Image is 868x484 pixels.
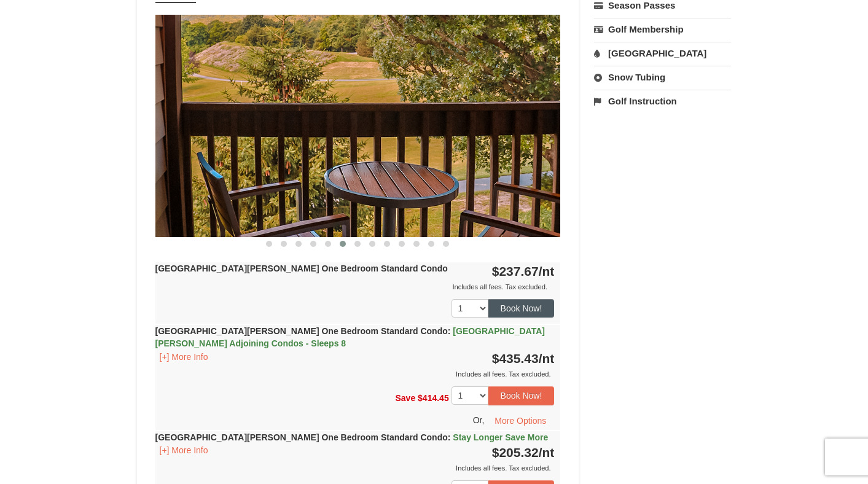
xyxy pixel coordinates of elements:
span: /nt [539,445,555,459]
div: Includes all fees. Tax excluded. [155,281,555,293]
a: Golf Membership [594,18,731,41]
img: 18876286-194-d154b5b5.jpg [155,15,561,236]
span: $435.43 [492,351,539,365]
a: Snow Tubing [594,66,731,88]
strong: [GEOGRAPHIC_DATA][PERSON_NAME] One Bedroom Standard Condo [155,263,448,273]
button: More Options [487,412,554,430]
span: Save [395,393,415,403]
div: Includes all fees. Tax excluded. [155,368,555,380]
button: [+] More Info [155,350,213,364]
span: $205.32 [492,445,539,459]
a: Golf Instruction [594,90,731,112]
span: Or, [473,415,485,424]
a: [GEOGRAPHIC_DATA] [594,42,731,64]
span: /nt [539,351,555,365]
button: [+] More Info [155,443,213,457]
div: Includes all fees. Tax excluded. [155,462,555,474]
strong: [GEOGRAPHIC_DATA][PERSON_NAME] One Bedroom Standard Condo [155,432,549,442]
span: : [448,432,451,442]
span: : [448,326,451,336]
span: $414.45 [418,393,449,403]
button: Book Now! [488,299,555,318]
span: Stay Longer Save More [453,432,548,442]
span: /nt [539,264,555,278]
strong: $237.67 [492,264,555,278]
button: Book Now! [488,386,555,405]
strong: [GEOGRAPHIC_DATA][PERSON_NAME] One Bedroom Standard Condo [155,326,545,348]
